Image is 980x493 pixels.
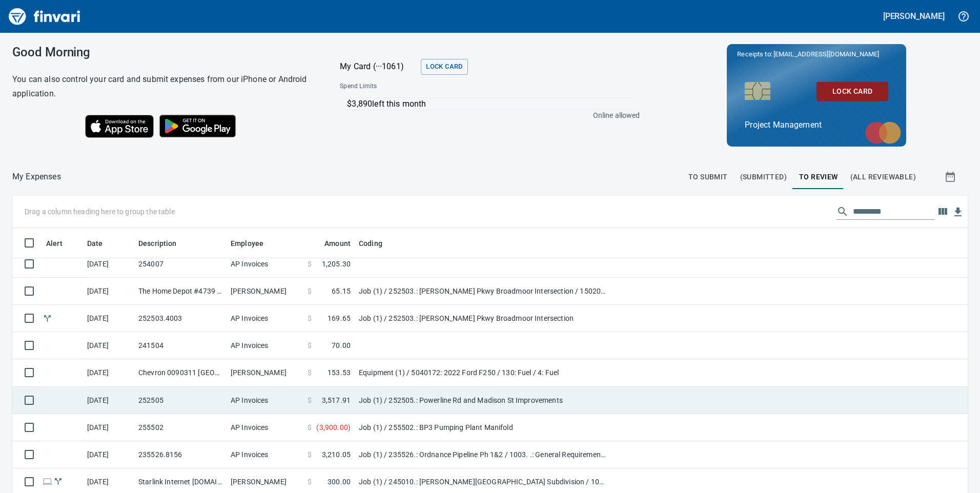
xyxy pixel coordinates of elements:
td: [DATE] [83,387,134,414]
span: $ [308,477,312,487]
td: AP Invoices [227,441,303,468]
td: 241504 [134,332,227,359]
span: $ [308,259,312,269]
span: (Submitted) [740,171,787,183]
p: Drag a column heading here to group the table [25,207,175,217]
span: Coding [359,237,396,250]
span: Lock Card [825,85,880,98]
span: $ [308,395,312,405]
span: $ [308,449,312,460]
td: [DATE] [83,359,134,386]
td: [DATE] [83,332,134,359]
td: AP Invoices [227,387,303,414]
span: 300.00 [328,477,351,487]
td: [PERSON_NAME] [227,359,303,386]
td: AP Invoices [227,414,303,441]
td: [DATE] [83,305,134,332]
span: Split transaction [53,478,64,485]
td: [DATE] [83,441,134,468]
h5: [PERSON_NAME] [883,11,945,22]
td: 255502 [134,414,227,441]
td: 252505 [134,387,227,414]
p: $3,890 left this month [347,98,635,110]
nav: breadcrumb [12,171,61,183]
span: Date [87,237,103,250]
span: [EMAIL_ADDRESS][DOMAIN_NAME] [772,49,880,59]
span: $ [308,340,312,351]
td: [DATE] [83,278,134,305]
span: To Review [799,171,838,183]
span: Online transaction [42,478,53,485]
p: Online allowed [332,110,640,120]
span: Spend Limits [340,81,507,92]
td: AP Invoices [227,305,303,332]
span: Amount [324,237,351,250]
td: [PERSON_NAME] [227,278,303,305]
td: AP Invoices [227,251,303,278]
span: 70.00 [332,340,351,351]
td: Job (1) / 235526.: Ordnance Pipeline Ph 1&2 / 1003. .: General Requirements / 5: Other [355,441,611,468]
span: 65.15 [332,286,351,296]
span: ( 3,900.00 ) [316,422,351,433]
td: 235526.8156 [134,441,227,468]
td: Job (1) / 252505.: Powerline Rd and Madison St Improvements [355,387,611,414]
button: Lock Card [816,82,888,101]
td: Job (1) / 252503.: [PERSON_NAME] Pkwy Broadmoor Intersection [355,305,611,332]
span: Date [87,237,116,250]
span: Description [138,237,177,250]
span: Lock Card [426,61,462,73]
td: Job (1) / 255502.: BP3 Pumping Plant Manifold [355,414,611,441]
h3: Good Morning [12,45,314,59]
button: Choose columns to display [935,204,950,219]
span: 1,205.30 [322,259,351,269]
span: 3,517.91 [322,395,351,405]
p: Receipts to: [737,49,896,59]
img: mastercard.svg [860,116,906,149]
span: Employee [231,237,277,250]
img: Finvari [6,4,83,29]
p: My Expenses [12,171,61,183]
button: Show transactions within a particular date range [935,165,968,189]
button: [PERSON_NAME] [881,8,947,24]
span: Coding [359,237,382,250]
td: Equipment (1) / 5040172: 2022 Ford F250 / 130: Fuel / 4: Fuel [355,359,611,386]
img: Download on the App Store [85,115,154,138]
span: Split transaction [42,315,53,321]
span: 153.53 [328,367,351,378]
button: Lock Card [421,59,467,75]
span: 3,210.05 [322,449,351,460]
td: AP Invoices [227,332,303,359]
td: 254007 [134,251,227,278]
span: $ [308,367,312,378]
p: Project Management [745,119,888,131]
span: (All Reviewable) [850,171,916,183]
td: The Home Depot #4739 [GEOGRAPHIC_DATA] [GEOGRAPHIC_DATA] [134,278,227,305]
td: Chevron 0090311 [GEOGRAPHIC_DATA] [134,359,227,386]
span: 169.65 [328,313,351,323]
span: Employee [231,237,263,250]
td: [DATE] [83,251,134,278]
span: Alert [46,237,63,250]
span: $ [308,422,312,433]
button: Download Table [950,204,966,220]
h6: You can also control your card and submit expenses from our iPhone or Android application. [12,72,314,101]
span: $ [308,286,312,296]
p: My Card (···1061) [340,60,417,73]
td: Job (1) / 252503.: [PERSON_NAME] Pkwy Broadmoor Intersection / 150201. 01.: Roadway Asphalt Remov... [355,278,611,305]
img: Get it on Google Play [154,109,242,143]
td: 252503.4003 [134,305,227,332]
span: Amount [311,237,351,250]
td: [DATE] [83,414,134,441]
span: To Submit [688,171,728,183]
span: $ [308,313,312,323]
span: Description [138,237,190,250]
span: Alert [46,237,76,250]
